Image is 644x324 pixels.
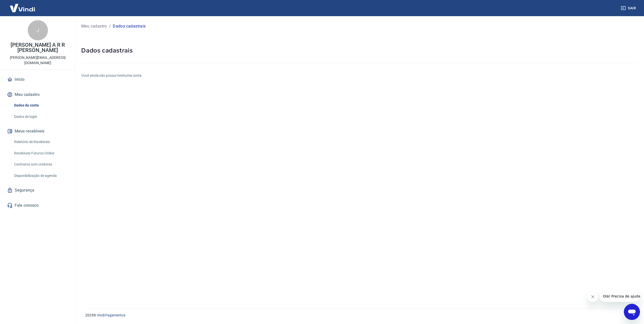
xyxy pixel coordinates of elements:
[6,185,69,196] a: Segurança
[588,292,598,302] iframe: Fechar mensagem
[6,200,69,211] a: Fale conosco
[113,23,146,29] p: Dados cadastrais
[6,74,69,85] a: Início
[4,42,71,53] p: [PERSON_NAME] A R R [PERSON_NAME]
[3,4,42,8] span: Olá! Precisa de ajuda?
[600,291,640,302] iframe: Mensagem da empresa
[81,23,107,29] a: Meu cadastro
[81,73,638,78] h6: Você ainda não possui nenhuma conta
[85,313,632,318] p: 2025 ©
[97,313,125,317] a: Vindi Pagamentos
[6,126,69,137] button: Meus recebíveis
[12,137,69,147] a: Relatório de Recebíveis
[12,100,69,111] a: Dados da conta
[4,55,71,66] p: [PERSON_NAME][EMAIL_ADDRESS][DOMAIN_NAME]
[620,4,638,13] button: Sair
[6,0,39,16] img: Vindi
[624,304,640,320] iframe: Botão para abrir a janela de mensagens
[12,148,69,158] a: Recebíveis Futuros Online
[12,171,69,181] a: Disponibilização de agenda
[12,112,69,122] a: Dados de login
[81,46,638,55] h5: Dados cadastrais
[12,159,69,170] a: Contratos com credores
[109,23,111,29] p: /
[28,20,48,40] div: J
[6,89,69,100] button: Meu cadastro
